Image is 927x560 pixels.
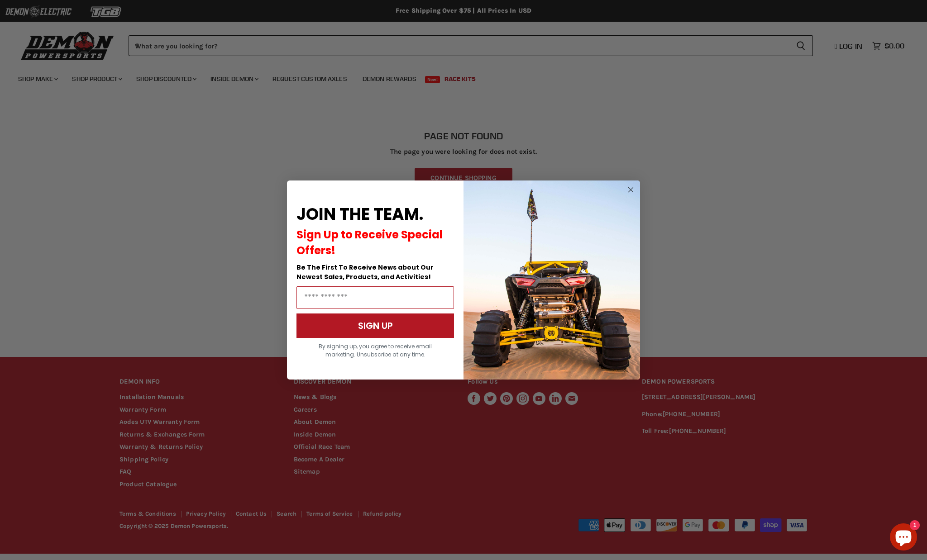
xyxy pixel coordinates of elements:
[625,184,636,195] button: Close dialog
[296,263,434,281] span: Be The First To Receive News about Our Newest Sales, Products, and Activities!
[296,203,423,226] span: JOIN THE TEAM.
[296,286,454,309] input: Email Address
[296,227,443,258] span: Sign Up to Receive Special Offers!
[463,180,640,380] img: a9095488-b6e7-41ba-879d-588abfab540b.jpeg
[887,523,920,553] inbox-online-store-chat: Shopify online store chat
[319,342,432,358] span: By signing up, you agree to receive email marketing. Unsubscribe at any time.
[296,313,454,338] button: SIGN UP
